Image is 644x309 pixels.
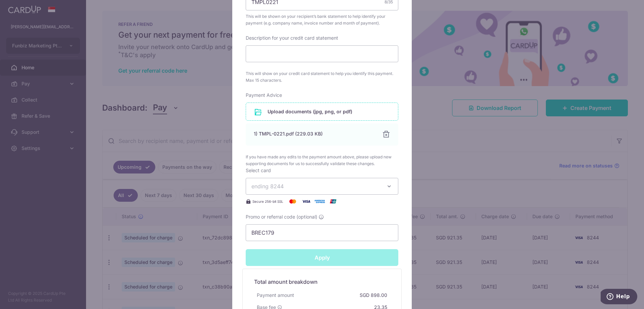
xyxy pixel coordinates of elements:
[246,35,338,41] label: Description for your credit card statement
[246,92,282,99] label: Payment Advice
[246,167,271,174] label: Select card
[313,197,326,205] img: American Express
[254,289,297,301] div: Payment amount
[246,13,398,27] span: This will be shown on your recipient’s bank statement to help identify your payment (e.g. company...
[286,197,299,205] img: Mastercard
[246,103,398,121] div: Upload documents (jpg, png, or pdf)
[601,289,637,306] iframe: Opens a widget where you can find more information
[326,197,340,205] img: UnionPay
[254,278,390,286] h5: Total amount breakdown
[299,197,313,205] img: Visa
[252,199,283,204] span: Secure 256-bit SSL
[246,70,398,84] span: This will show on your credit card statement to help you identify this payment. Max 15 characters.
[246,214,317,220] span: Promo or referral code (optional)
[357,289,390,301] div: SGD 898.00
[246,154,398,167] span: If you have made any edits to the payment amount above, please upload new supporting documents fo...
[246,178,398,195] button: ending 8244
[254,130,374,137] div: 1) TMPL-0221.pdf (229.03 KB)
[251,183,284,190] span: ending 8244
